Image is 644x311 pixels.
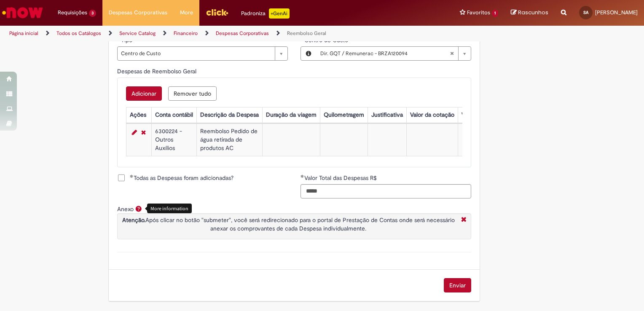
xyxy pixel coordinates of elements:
[301,47,316,60] button: Centro de Custo, Visualizar este registro Dir. GQT / Remunerac - BRZA120094
[301,184,471,198] input: Valor Total das Despesas R$
[269,8,290,19] p: +GenAi
[119,30,156,37] a: Service Catalog
[518,8,548,16] span: Rascunhos
[320,47,450,60] span: Dir. GQT / Remunerac - BRZA120094
[174,30,198,37] a: Financeiro
[241,8,290,19] div: Padroniza
[9,30,38,37] a: Página inicial
[126,107,151,123] th: Ações
[6,26,423,41] ul: Trilhas de página
[134,205,144,212] span: Ajuda para Anexo
[304,36,350,44] span: Centro de Custo
[109,8,167,17] span: Despesas Corporativas
[216,30,269,37] a: Despesas Corporativas
[206,6,228,19] img: click_logo_yellow_360x200.png
[1,4,44,21] img: ServiceNow
[196,123,262,156] td: Reembolso Pedido de água retirada de produtos AC
[467,8,490,17] span: Favoritos
[180,8,193,17] span: More
[147,204,192,213] div: More information
[117,205,134,213] label: Anexo
[56,30,101,37] a: Todos os Catálogos
[117,67,198,75] span: Despesas de Reembolso Geral
[445,47,458,60] abbr: Limpar campo Centro de Custo
[120,216,457,233] p: Após clicar no botão "submeter", você será redirecionado para o portal de Prestação de Contas ond...
[511,9,548,17] a: Rascunhos
[262,107,320,123] th: Duração da viagem
[139,127,148,137] a: Remover linha 1
[492,10,498,17] span: 1
[58,8,87,17] span: Requisições
[458,107,502,123] th: Valor por Litro
[301,174,304,178] span: Obrigatório Preenchido
[196,107,262,123] th: Descrição da Despesa
[583,10,588,15] span: SA
[320,107,368,123] th: Quilometragem
[459,216,469,225] i: Fechar More information Por anexo
[368,107,406,123] th: Justificativa
[595,9,638,16] span: [PERSON_NAME]
[89,10,96,17] span: 3
[151,123,196,156] td: 6300224 - Outros Auxílios
[406,107,458,123] th: Valor da cotação
[151,107,196,123] th: Conta contábil
[304,174,378,182] span: Valor Total das Despesas R$
[126,86,162,101] button: Add a row for Despesas de Reembolso Geral
[130,174,134,178] span: Obrigatório Preenchido
[168,86,217,101] button: Remove all rows for Despesas de Reembolso Geral
[316,47,471,60] a: Limpar campo Centro de Custo
[444,278,471,292] button: Enviar
[122,216,145,224] strong: Atenção.
[121,47,271,60] span: Centro de Custo
[130,174,233,182] span: Todas as Despesas foram adicionadas?
[130,127,139,137] a: Editar Linha 1
[121,36,134,44] span: Tipo
[287,30,326,37] a: Reembolso Geral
